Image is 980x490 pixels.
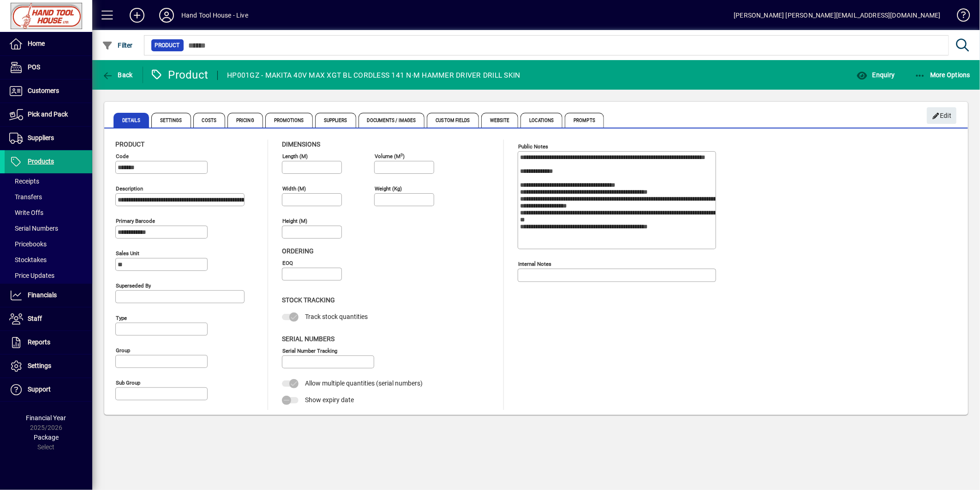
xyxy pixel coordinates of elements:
[150,67,209,82] div: Product
[282,218,307,224] mat-label: Height (m)
[912,67,973,83] button: More Options
[282,141,320,148] span: Dimensions
[5,236,92,252] a: Pricebooks
[518,261,551,267] mat-label: Internal Notes
[305,313,368,320] span: Track stock quantities
[9,272,54,279] span: Price Updates
[5,173,92,189] a: Receipts
[5,307,92,331] a: Staff
[427,113,478,128] span: Custom Fields
[950,2,968,32] a: Knowledge Base
[116,185,143,192] mat-label: Description
[315,113,356,128] span: Suppliers
[116,380,140,386] mat-label: Sub group
[26,414,66,422] span: Financial Year
[152,7,181,24] button: Profile
[100,67,135,83] button: Back
[92,67,143,83] app-page-header-button: Back
[116,218,155,224] mat-label: Primary barcode
[28,134,54,141] span: Suppliers
[227,113,263,128] span: Pricing
[116,250,139,257] mat-label: Sales unit
[155,41,180,50] span: Product
[856,71,895,79] span: Enquiry
[854,67,897,83] button: Enquiry
[282,247,314,255] span: Ordering
[28,110,68,118] span: Pick and Pack
[518,143,548,150] mat-label: Public Notes
[28,386,51,393] span: Support
[100,37,135,54] button: Filter
[5,220,92,236] a: Serial Numbers
[5,378,92,401] a: Support
[102,71,133,79] span: Back
[227,68,520,83] div: HP001GZ - MAKITA 40V MAX XGT BL CORDLESS 141 N·M HAMMER DRIVER DRILL SKIN
[193,113,226,128] span: Costs
[114,113,149,128] span: Details
[282,185,306,192] mat-label: Width (m)
[151,113,191,128] span: Settings
[400,152,403,157] sup: 3
[375,153,405,159] mat-label: Volume (m )
[28,362,51,369] span: Settings
[282,347,337,354] mat-label: Serial Number tracking
[9,240,47,248] span: Pricebooks
[5,331,92,354] a: Reports
[282,296,335,304] span: Stock Tracking
[28,315,42,322] span: Staff
[565,113,604,128] span: Prompts
[34,434,59,441] span: Package
[5,32,92,55] a: Home
[9,225,58,232] span: Serial Numbers
[9,256,47,263] span: Stocktakes
[265,113,313,128] span: Promotions
[927,107,956,124] button: Edit
[932,108,952,123] span: Edit
[5,355,92,378] a: Settings
[5,284,92,307] a: Financials
[116,153,129,159] mat-label: Code
[282,153,308,159] mat-label: Length (m)
[5,127,92,150] a: Suppliers
[116,282,151,289] mat-label: Superseded by
[116,315,127,321] mat-label: Type
[9,209,43,216] span: Write Offs
[734,8,941,23] div: [PERSON_NAME] [PERSON_NAME][EMAIL_ADDRESS][DOMAIN_NAME]
[282,335,335,343] span: Serial Numbers
[305,396,354,404] span: Show expiry date
[282,260,293,266] mat-label: EOQ
[5,56,92,79] a: POS
[28,158,54,165] span: Products
[116,347,130,354] mat-label: Group
[305,380,423,387] span: Allow multiple quantities (serial numbers)
[5,80,92,103] a: Customers
[181,8,248,23] div: Hand Tool House - Live
[115,141,144,148] span: Product
[28,338,50,346] span: Reports
[9,178,39,185] span: Receipts
[28,87,59,94] span: Customers
[5,103,92,126] a: Pick and Pack
[9,193,42,201] span: Transfers
[28,40,45,47] span: Home
[5,189,92,205] a: Transfers
[5,252,92,268] a: Stocktakes
[914,71,971,79] span: More Options
[359,113,425,128] span: Documents / Images
[5,268,92,283] a: Price Updates
[122,7,152,24] button: Add
[481,113,519,128] span: Website
[28,63,40,71] span: POS
[28,291,57,299] span: Financials
[520,113,562,128] span: Locations
[5,205,92,220] a: Write Offs
[375,185,402,192] mat-label: Weight (Kg)
[102,42,133,49] span: Filter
